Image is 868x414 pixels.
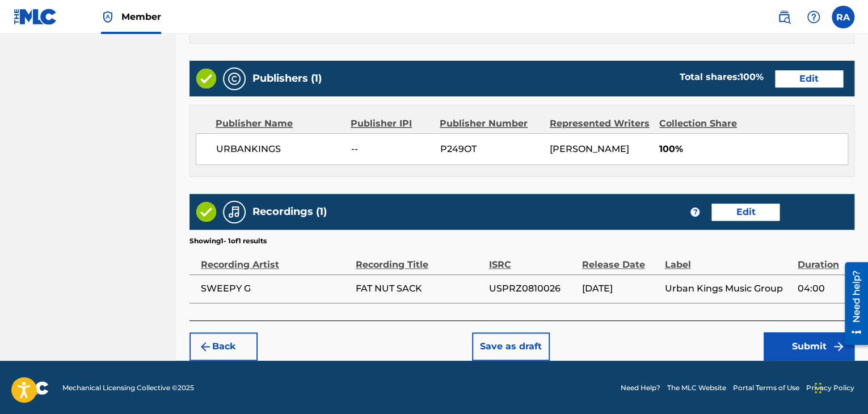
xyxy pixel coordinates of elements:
[252,205,327,218] h5: Recordings (1)
[227,72,241,86] img: Publishers
[472,332,550,361] button: Save as draft
[659,142,848,156] span: 100%
[196,69,216,88] img: Valid
[356,246,483,272] div: Recording Title
[14,9,57,25] img: MLC Logo
[621,383,660,393] a: Need Help?
[815,371,821,405] div: Drag
[201,246,350,272] div: Recording Artist
[121,10,161,23] span: Member
[832,340,845,353] img: f7272a7cc735f4ea7f67.svg
[773,6,795,28] a: Public Search
[189,236,267,246] p: Showing 1 - 1 of 1 results
[201,282,350,295] span: SWEEPY G
[680,70,764,84] div: Total shares:
[101,10,115,24] img: Top Rightsholder
[664,246,791,272] div: Label
[733,383,799,393] a: Portal Terms of Use
[550,143,629,154] span: [PERSON_NAME]
[356,282,483,295] span: FAT NUT SACK
[798,246,849,272] div: Duration
[62,383,194,393] span: Mechanical Licensing Collective © 2025
[798,282,849,295] span: 04:00
[806,383,854,393] a: Privacy Policy
[550,117,651,130] div: Represented Writers
[440,117,541,130] div: Publisher Number
[582,282,659,295] span: [DATE]
[775,70,843,87] button: Edit
[227,205,241,219] img: Recordings
[216,142,343,156] span: URBANKINGS
[811,360,868,414] iframe: Chat Widget
[440,142,541,156] span: P249OT
[777,10,791,24] img: search
[216,117,342,130] div: Publisher Name
[196,202,216,222] img: Valid
[199,340,212,353] img: 7ee5dd4eb1f8a8e3ef2f.svg
[582,246,659,272] div: Release Date
[14,381,49,395] img: logo
[764,332,854,361] button: Submit
[488,282,576,295] span: USPRZ0810026
[711,204,779,221] button: Edit
[488,246,576,272] div: ISRC
[189,332,258,361] button: Back
[802,6,825,28] div: Help
[664,282,791,295] span: Urban Kings Music Group
[659,117,754,130] div: Collection Share
[351,117,431,130] div: Publisher IPI
[351,142,432,156] span: --
[832,6,854,28] div: User Menu
[836,258,868,349] iframe: Resource Center
[252,72,322,85] h5: Publishers (1)
[667,383,726,393] a: The MLC Website
[740,71,764,82] span: 100 %
[690,208,700,217] span: ?
[807,10,820,24] img: help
